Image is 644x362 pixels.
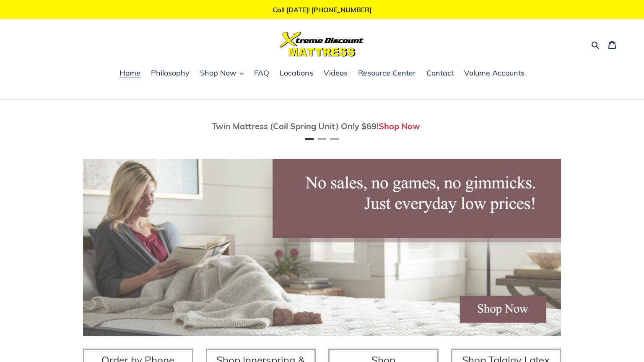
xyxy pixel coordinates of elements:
[275,67,317,80] a: Locations
[212,121,379,131] span: Twin Mattress (Coil Spring Unit) Only $69!
[464,68,525,78] span: Volume Accounts
[318,138,326,140] button: Page 2
[324,68,348,78] span: Videos
[115,67,145,80] a: Home
[354,67,420,80] a: Resource Center
[147,67,194,80] a: Philosophy
[196,67,248,80] button: Shop Now
[358,68,416,78] span: Resource Center
[379,121,420,131] a: Shop Now
[305,138,314,140] button: Page 1
[422,67,458,80] a: Contact
[426,68,454,78] span: Contact
[151,68,190,78] span: Philosophy
[280,32,364,57] img: Xtreme Discount Mattress
[83,159,561,336] img: herobannermay2022-1652879215306_1200x.jpg
[319,67,352,80] a: Videos
[254,68,269,78] span: FAQ
[119,68,140,78] span: Home
[250,67,273,80] a: FAQ
[460,67,529,80] a: Volume Accounts
[280,68,313,78] span: Locations
[200,68,236,78] span: Shop Now
[330,138,339,140] button: Page 3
